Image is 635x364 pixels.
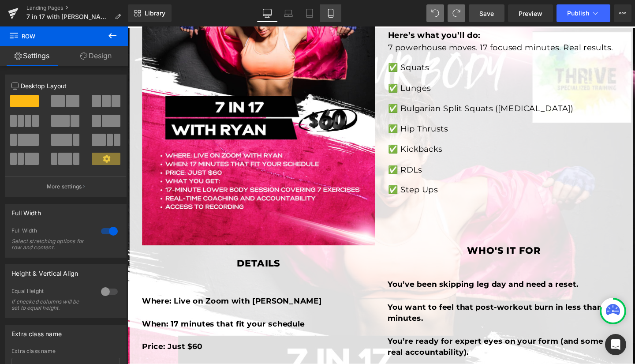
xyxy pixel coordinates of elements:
[273,230,518,242] h1: who's it for
[145,9,165,17] span: Library
[274,16,518,29] p: 7 powerhouse moves. 17 focused minutes. Real results.
[519,9,542,18] span: Preview
[257,4,278,22] a: Desktop
[605,334,626,355] div: Open Intercom Messenger
[11,238,91,251] div: Select stretching options for row and content.
[426,4,444,22] button: Undo
[22,244,254,255] h1: details
[274,103,337,113] span: ✅ Hip Thrusts
[11,81,120,90] p: Desktop Layout
[9,26,97,46] span: Row
[274,146,310,156] span: ✅ RDLs
[274,38,317,49] span: ✅ Squats
[5,176,126,197] button: More settings
[274,167,326,177] span: ✅ Step Ups
[273,266,474,276] b: You’ve been skipping leg day and need a reset.
[567,10,589,17] span: Publish
[274,81,469,91] span: ✅ Bulgarian Split Squats ([MEDICAL_DATA])
[479,9,494,18] span: Save
[15,332,78,341] strong: Price: Just $60
[273,290,512,312] b: You want to feel that post-workout burn in less than 20 minutes.
[15,308,187,318] strong: When: 17 minutes that fit your schedule
[11,299,91,311] div: If checked columns will be set to equal height.
[26,4,128,11] a: Landing Pages
[274,124,331,134] span: ✅ Kickbacks
[448,4,465,22] button: Redo
[11,288,92,297] div: Equal Height
[11,227,92,236] div: Full Width
[128,4,172,22] a: New Library
[26,13,111,20] span: 7 in 17 with [PERSON_NAME]
[273,326,500,348] b: You’re ready for expert eyes on your form (and some real accountability).
[274,4,371,15] strong: Here’s what you’ll do:
[11,348,120,354] div: Extra class name
[614,4,631,22] button: More
[11,325,62,338] div: Extra class name
[299,4,320,22] a: Tablet
[15,284,204,294] strong: Where: Live on Zoom with [PERSON_NAME]
[320,4,341,22] a: Mobile
[278,4,299,22] a: Laptop
[64,46,128,66] a: Design
[47,183,82,191] p: More settings
[11,265,78,277] div: Height & Vertical Align
[274,60,319,70] span: ✅ Lunges
[557,4,610,22] button: Publish
[11,204,41,217] div: Full Width
[508,4,553,22] a: Preview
